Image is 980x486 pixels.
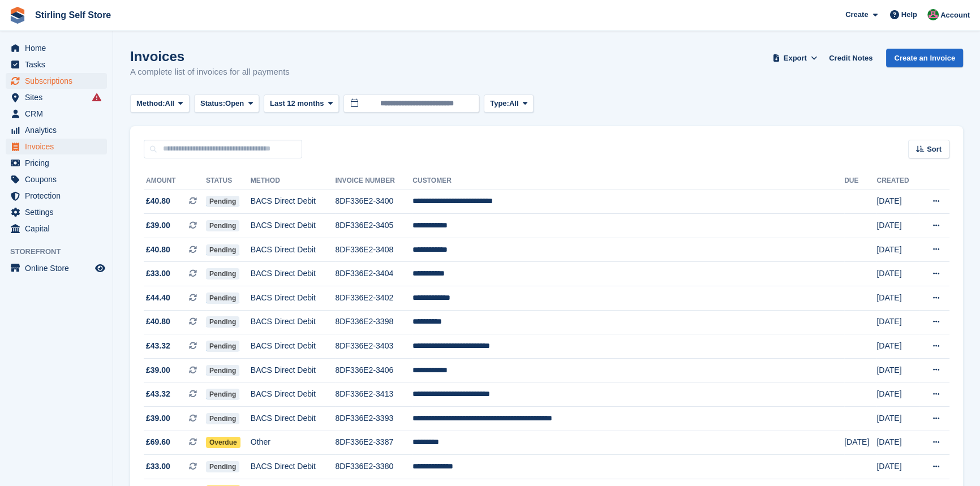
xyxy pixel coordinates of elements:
[876,172,918,190] th: Created
[93,261,107,275] a: Preview store
[206,172,251,190] th: Status
[335,238,412,262] td: 8DF336E2-3408
[824,49,877,67] a: Credit Notes
[136,98,165,109] span: Method:
[6,106,107,122] a: menu
[886,49,963,67] a: Create an Invoice
[844,172,876,190] th: Due
[206,293,239,304] span: Pending
[130,66,290,79] p: A complete list of invoices for all payments
[146,340,170,352] span: £43.32
[876,190,918,214] td: [DATE]
[335,214,412,238] td: 8DF336E2-3405
[6,171,107,187] a: menu
[206,268,239,279] span: Pending
[484,94,534,113] button: Type: All
[251,358,336,382] td: BACS Direct Debit
[876,431,918,455] td: [DATE]
[10,246,113,257] span: Storefront
[335,172,412,190] th: Invoice Number
[335,407,412,431] td: 8DF336E2-3393
[25,57,93,72] span: Tasks
[25,260,93,276] span: Online Store
[845,9,868,20] span: Create
[25,73,93,89] span: Subscriptions
[25,106,93,122] span: CRM
[206,389,239,400] span: Pending
[335,334,412,359] td: 8DF336E2-3403
[264,94,339,113] button: Last 12 months
[770,49,820,67] button: Export
[335,286,412,311] td: 8DF336E2-3402
[6,139,107,154] a: menu
[31,6,115,24] a: Stirling Self Store
[25,171,93,187] span: Coupons
[6,155,107,171] a: menu
[251,310,336,334] td: BACS Direct Debit
[206,413,239,424] span: Pending
[509,98,519,109] span: All
[335,382,412,407] td: 8DF336E2-3413
[6,188,107,204] a: menu
[335,358,412,382] td: 8DF336E2-3406
[25,221,93,236] span: Capital
[876,407,918,431] td: [DATE]
[146,292,170,304] span: £44.40
[200,98,225,109] span: Status:
[206,461,239,472] span: Pending
[25,188,93,204] span: Protection
[876,382,918,407] td: [DATE]
[876,358,918,382] td: [DATE]
[490,98,509,109] span: Type:
[876,310,918,334] td: [DATE]
[6,122,107,138] a: menu
[25,89,93,105] span: Sites
[146,461,170,472] span: £33.00
[876,286,918,311] td: [DATE]
[146,364,170,376] span: £39.00
[25,40,93,56] span: Home
[251,286,336,311] td: BACS Direct Debit
[6,221,107,236] a: menu
[206,316,239,328] span: Pending
[251,407,336,431] td: BACS Direct Debit
[25,139,93,154] span: Invoices
[251,431,336,455] td: Other
[146,244,170,256] span: £40.80
[335,190,412,214] td: 8DF336E2-3400
[206,365,239,376] span: Pending
[130,94,190,113] button: Method: All
[144,172,206,190] th: Amount
[194,94,259,113] button: Status: Open
[146,268,170,279] span: £33.00
[876,334,918,359] td: [DATE]
[6,260,107,276] a: menu
[6,40,107,56] a: menu
[251,455,336,479] td: BACS Direct Debit
[251,172,336,190] th: Method
[165,98,175,109] span: All
[335,455,412,479] td: 8DF336E2-3380
[146,388,170,400] span: £43.32
[206,437,240,448] span: Overdue
[146,220,170,231] span: £39.00
[146,316,170,328] span: £40.80
[251,382,336,407] td: BACS Direct Debit
[844,431,876,455] td: [DATE]
[335,431,412,455] td: 8DF336E2-3387
[927,144,942,155] span: Sort
[940,10,970,21] span: Account
[146,436,170,448] span: £69.60
[335,310,412,334] td: 8DF336E2-3398
[251,262,336,286] td: BACS Direct Debit
[25,155,93,171] span: Pricing
[6,89,107,105] a: menu
[25,204,93,220] span: Settings
[927,9,939,20] img: Lucy
[130,49,290,64] h1: Invoices
[6,204,107,220] a: menu
[251,214,336,238] td: BACS Direct Debit
[6,57,107,72] a: menu
[901,9,917,20] span: Help
[876,455,918,479] td: [DATE]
